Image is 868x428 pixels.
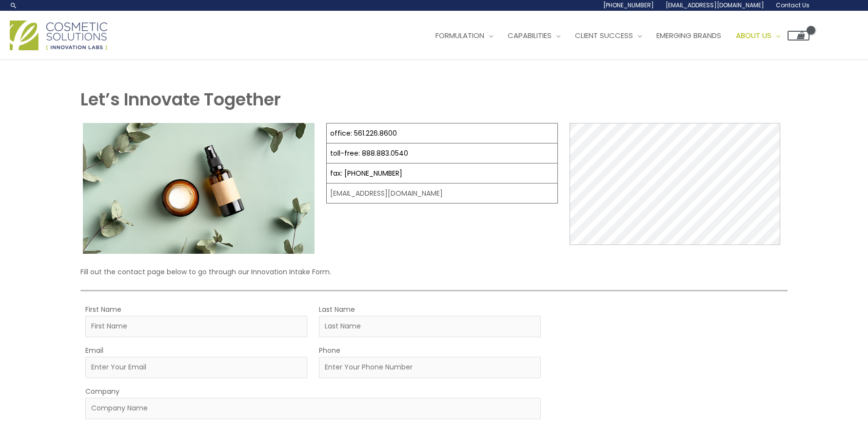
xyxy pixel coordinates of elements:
img: Contact page image for private label skincare manufacturer Cosmetic solutions shows a skin care b... [83,123,315,254]
a: Search icon link [10,1,18,9]
a: office: 561.226.8600 [330,128,397,138]
span: [EMAIL_ADDRESS][DOMAIN_NAME] [666,1,764,9]
label: Last Name [319,303,355,316]
a: Client Success [568,21,649,50]
a: Formulation [428,21,500,50]
a: View Shopping Cart, empty [788,31,809,41]
p: Fill out the contact page below to go through our Innovation Intake Form. [80,265,788,278]
strong: Let’s Innovate Together [80,87,281,111]
span: Capabilities [508,30,552,41]
a: Emerging Brands [649,21,729,50]
a: Capabilities [500,21,568,50]
span: Client Success [575,30,633,41]
input: Company Name [85,398,541,419]
span: Contact Us [776,1,809,9]
label: Company [85,385,119,398]
a: toll-free: 888.883.0540 [330,148,408,158]
label: Email [85,344,103,357]
label: Phone [319,344,340,357]
input: Last Name [319,316,541,337]
img: Cosmetic Solutions Logo [10,20,107,50]
span: [PHONE_NUMBER] [603,1,654,9]
a: About Us [729,21,788,50]
span: Emerging Brands [656,30,721,41]
input: First Name [85,316,307,337]
td: [EMAIL_ADDRESS][DOMAIN_NAME] [327,183,558,204]
input: Enter Your Email [85,357,307,378]
input: Enter Your Phone Number [319,357,541,378]
span: About Us [736,30,771,41]
span: Formulation [435,30,484,41]
nav: Site Navigation [421,21,809,50]
label: First Name [85,303,121,316]
a: fax: [PHONE_NUMBER] [330,168,402,178]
